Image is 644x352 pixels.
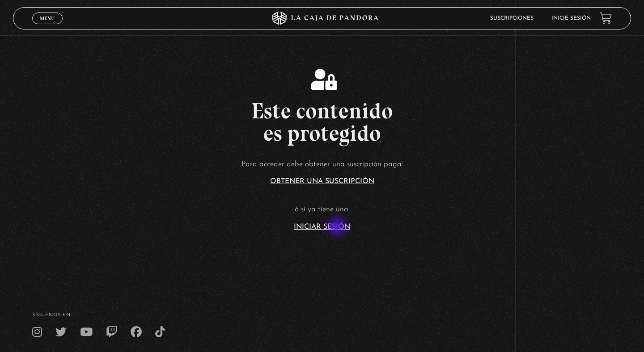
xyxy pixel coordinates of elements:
a: Obtener una suscripción [270,178,374,185]
a: Inicie sesión [551,16,591,21]
a: Suscripciones [490,16,534,21]
a: Iniciar Sesión [294,223,350,230]
span: Cerrar [37,23,58,29]
span: Menu [40,16,55,21]
h4: SÍguenos en: [32,313,612,318]
a: View your shopping cart [600,12,612,24]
